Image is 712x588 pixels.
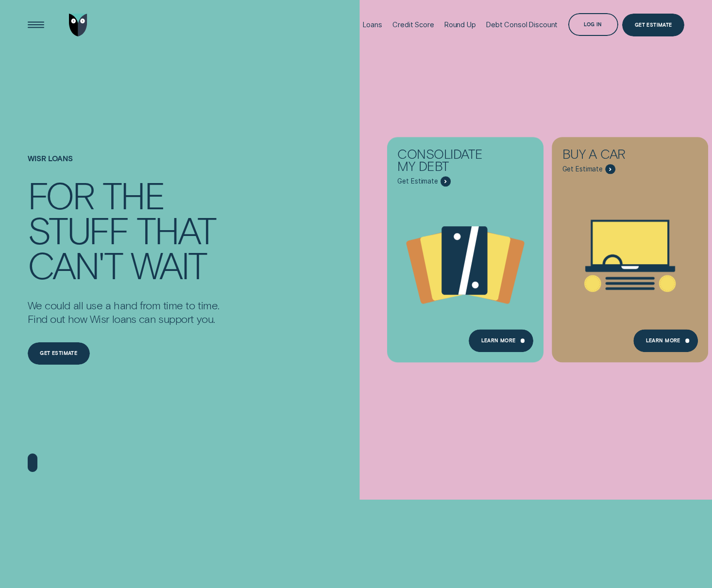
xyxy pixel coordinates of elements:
p: We could all use a hand from time to time. Find out how Wisr loans can support you. [28,299,220,326]
a: Learn More [633,330,698,352]
div: Credit Score [392,20,434,29]
h1: Wisr loans [28,154,220,177]
a: Learn more [469,330,533,352]
div: Buy a car [562,148,662,164]
span: Get Estimate [562,165,603,173]
div: that [136,212,216,247]
a: Get Estimate [622,14,684,36]
img: Wisr [69,14,88,36]
div: Loans [363,20,382,29]
button: Log in [568,13,618,35]
button: Open Menu [25,14,47,36]
h4: For the stuff that can't wait [28,177,220,282]
div: Round Up [444,20,476,29]
div: stuff [28,212,128,247]
div: wait [131,247,206,282]
a: Consolidate my debt - Learn more [387,137,543,356]
div: the [102,177,164,212]
span: Get Estimate [397,177,438,185]
div: can't [28,247,122,282]
div: For [28,177,94,212]
a: Get estimate [28,342,90,365]
a: Buy a car - Learn more [552,137,708,356]
div: Consolidate my debt [397,148,497,177]
div: Debt Consol Discount [486,20,558,29]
